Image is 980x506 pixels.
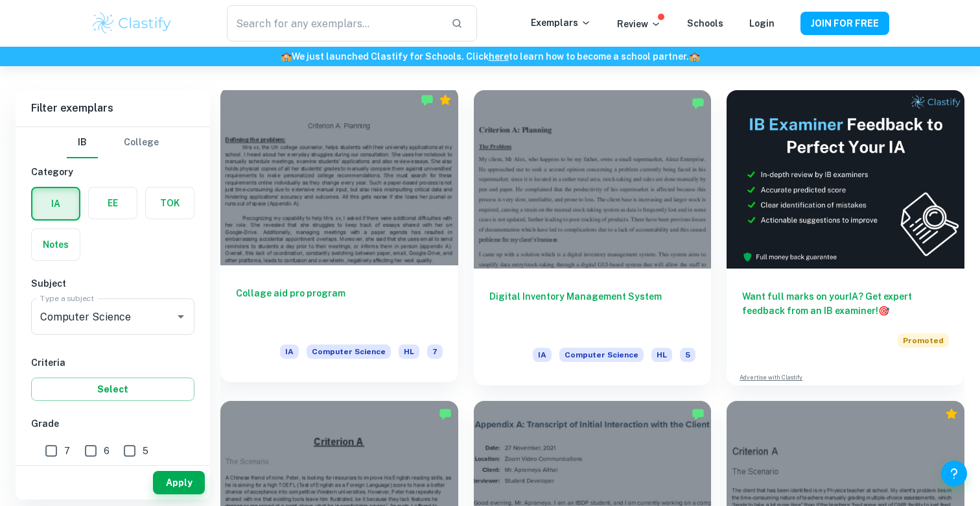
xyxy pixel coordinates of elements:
[32,188,79,219] button: IA
[31,355,194,370] h6: Criteria
[307,344,391,359] span: Computer Science
[941,461,967,487] button: Help and Feedback
[172,307,190,326] button: Open
[800,12,889,35] button: JOIN FOR FREE
[680,348,695,362] span: 5
[67,127,159,158] div: Filter type choice
[31,416,194,431] h6: Grade
[651,348,672,362] span: HL
[740,373,802,382] a: Advertise with Clastify
[559,348,644,362] span: Computer Science
[3,49,977,64] h6: We just launched Clastify for Schools. Click to learn how to become a school partner.
[533,348,552,362] span: IA
[31,276,194,291] h6: Subject
[427,344,443,359] span: 7
[31,165,194,179] h6: Category
[40,293,94,304] label: Type a subject
[489,289,696,332] h6: Digital Inventory Management System
[439,407,452,420] img: Marked
[687,18,723,29] a: Schools
[878,306,889,316] span: 🎯
[439,93,452,106] div: Premium
[399,344,419,359] span: HL
[91,10,173,36] img: Clastify logo
[531,16,591,30] p: Exemplars
[153,471,205,494] button: Apply
[16,90,210,126] h6: Filter exemplars
[692,407,705,420] img: Marked
[689,51,700,62] span: 🏫
[617,17,661,31] p: Review
[742,289,949,318] h6: Want full marks on your IA ? Get expert feedback from an IB examiner!
[945,407,958,420] div: Premium
[124,127,159,158] button: College
[64,444,70,458] span: 7
[727,90,964,269] img: Thumbnail
[32,229,80,260] button: Notes
[143,444,148,458] span: 5
[280,344,299,359] span: IA
[227,5,441,42] input: Search for any exemplars...
[749,18,775,29] a: Login
[146,187,194,219] button: TOK
[104,444,110,458] span: 6
[898,333,949,348] span: Promoted
[474,90,712,385] a: Digital Inventory Management SystemIAComputer ScienceHL5
[692,97,705,110] img: Marked
[67,127,98,158] button: IB
[281,51,292,62] span: 🏫
[727,90,964,385] a: Want full marks on yourIA? Get expert feedback from an IB examiner!PromotedAdvertise with Clastify
[236,286,443,329] h6: Collage aid pro program
[421,93,434,106] img: Marked
[220,90,458,385] a: Collage aid pro programIAComputer ScienceHL7
[489,51,509,62] a: here
[31,378,194,401] button: Select
[89,187,137,219] button: EE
